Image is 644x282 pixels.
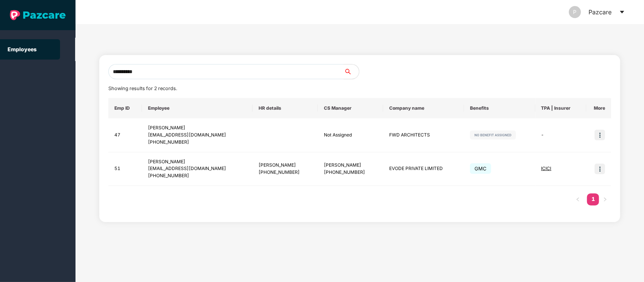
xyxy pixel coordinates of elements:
div: [PERSON_NAME] [148,158,247,166]
th: Employee [142,98,253,118]
a: 1 [587,193,599,205]
div: [PHONE_NUMBER] [148,139,247,146]
th: Benefits [464,98,535,118]
th: TPA | Insurer [535,98,586,118]
button: search [344,64,359,79]
span: left [576,197,580,202]
div: Not Assigned [324,132,377,139]
button: left [572,193,584,205]
span: GMC [470,163,491,174]
li: 1 [587,193,599,205]
div: [PHONE_NUMBER] [148,172,247,179]
td: EVODE PRIVATE LIMITED [383,152,464,186]
a: Employees [8,46,37,52]
img: svg+xml;base64,PHN2ZyB4bWxucz0iaHR0cDovL3d3dy53My5vcmcvMjAwMC9zdmciIHdpZHRoPSIxMjIiIGhlaWdodD0iMj... [470,130,516,139]
div: [PERSON_NAME] [324,162,377,169]
div: [EMAIL_ADDRESS][DOMAIN_NAME] [148,165,247,172]
div: [PHONE_NUMBER] [259,169,312,176]
div: [EMAIL_ADDRESS][DOMAIN_NAME] [148,132,247,139]
div: [PERSON_NAME] [259,162,312,169]
td: FWD ARCHITECTS [383,118,464,152]
div: - [541,132,580,139]
div: [PHONE_NUMBER] [324,169,377,176]
img: icon [595,130,605,140]
button: right [599,193,611,205]
span: caret-down [619,9,625,15]
span: Showing results for 2 records. [108,86,177,91]
th: More [586,98,612,118]
li: Previous Page [572,193,584,205]
span: P [573,6,577,18]
span: right [603,197,607,202]
li: Next Page [599,193,611,205]
span: ICICI [541,166,552,171]
img: icon [595,164,605,174]
th: CS Manager [318,98,383,118]
div: [PERSON_NAME] [148,124,247,132]
span: search [344,69,359,75]
th: Company name [383,98,464,118]
th: Emp ID [108,98,142,118]
td: 51 [108,152,142,186]
td: 47 [108,118,142,152]
th: HR details [253,98,318,118]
